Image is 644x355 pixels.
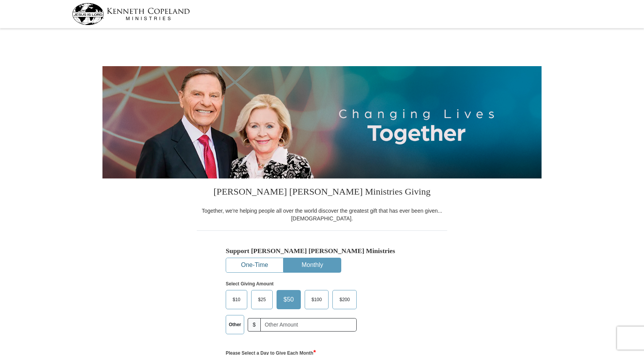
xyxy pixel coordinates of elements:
[226,315,244,334] label: Other
[197,207,447,222] div: Together, we're helping people all over the world discover the greatest gift that has ever been g...
[226,247,418,255] h5: Support [PERSON_NAME] [PERSON_NAME] Ministries
[226,258,283,272] button: One-Time
[260,318,357,332] input: Other Amount
[284,258,341,272] button: Monthly
[248,318,261,332] span: $
[197,178,447,207] h3: [PERSON_NAME] [PERSON_NAME] Ministries Giving
[226,281,273,287] strong: Select Giving Amount
[254,294,270,305] span: $25
[229,294,244,305] span: $10
[72,3,190,25] img: kcm-header-logo.svg
[280,294,298,305] span: $50
[335,294,354,305] span: $200
[308,294,326,305] span: $100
